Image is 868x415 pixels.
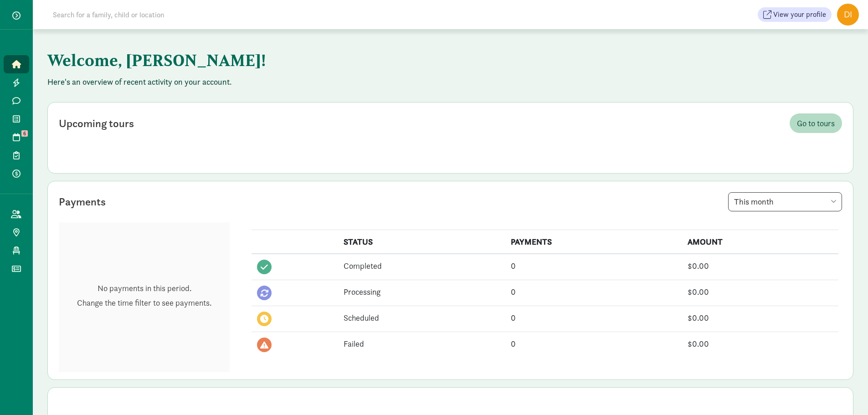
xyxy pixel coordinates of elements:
[77,297,211,308] p: Change the time filter to see payments.
[511,286,676,298] div: 0
[688,312,833,324] div: $0.00
[77,283,211,294] p: No payments in this period.
[344,260,500,272] div: Completed
[682,230,838,254] th: AMOUNT
[790,113,842,133] a: Go to tours
[21,130,28,137] span: 6
[47,5,303,24] input: Search for a family, child or location
[59,115,134,132] div: Upcoming tours
[505,230,682,254] th: PAYMENTS
[797,117,835,129] span: Go to tours
[511,312,676,324] div: 0
[758,7,832,22] button: View your profile
[47,77,853,87] p: Here's an overview of recent activity on your account.
[344,286,500,298] div: Processing
[688,260,833,272] div: $0.00
[773,9,826,20] span: View your profile
[344,338,500,350] div: Failed
[344,312,500,324] div: Scheduled
[47,44,498,77] h1: Welcome, [PERSON_NAME]!
[4,128,29,146] a: 6
[688,286,833,298] div: $0.00
[511,338,676,350] div: 0
[688,338,833,350] div: $0.00
[59,194,106,210] div: Payments
[338,230,505,254] th: STATUS
[511,260,676,272] div: 0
